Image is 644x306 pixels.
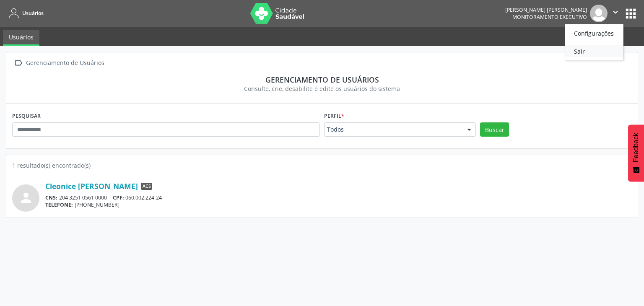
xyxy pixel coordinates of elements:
i: person [18,190,34,205]
div: Gerenciamento de usuários [18,75,626,84]
button: apps [623,6,638,21]
div: [PERSON_NAME] [PERSON_NAME] [505,6,587,13]
div: Gerenciamento de Usuários [24,57,106,69]
a: Configurações [565,27,623,39]
i:  [611,8,620,17]
div: 1 resultado(s) encontrado(s) [12,161,632,170]
span: CPF: [113,194,124,201]
a: Cleonice [PERSON_NAME] [45,182,138,191]
ul:  [565,24,623,60]
button: Feedback - Mostrar pesquisa [628,124,644,182]
button: Buscar [480,122,509,137]
a: Usuários [3,30,39,46]
div: 204 3251 0561 0000 060.002.224-24 [45,194,632,201]
label: Perfil [324,109,344,122]
span: Usuários [22,10,44,17]
a:  Gerenciamento de Usuários [12,57,106,69]
div: Consulte, crie, desabilite e edite os usuários do sistema [18,84,626,93]
a: Sair [565,45,623,57]
span: TELEFONE: [45,201,73,208]
span: CNS: [45,194,57,201]
div: [PHONE_NUMBER] [45,201,632,208]
i:  [12,57,24,69]
span: Feedback [632,133,640,162]
a: Usuários [6,6,44,20]
span: Todos [327,125,459,134]
span: ACS [141,183,152,190]
button:  [608,5,623,22]
label: PESQUISAR [12,109,41,122]
img: img [590,5,608,22]
span: Monitoramento Executivo [512,13,587,21]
